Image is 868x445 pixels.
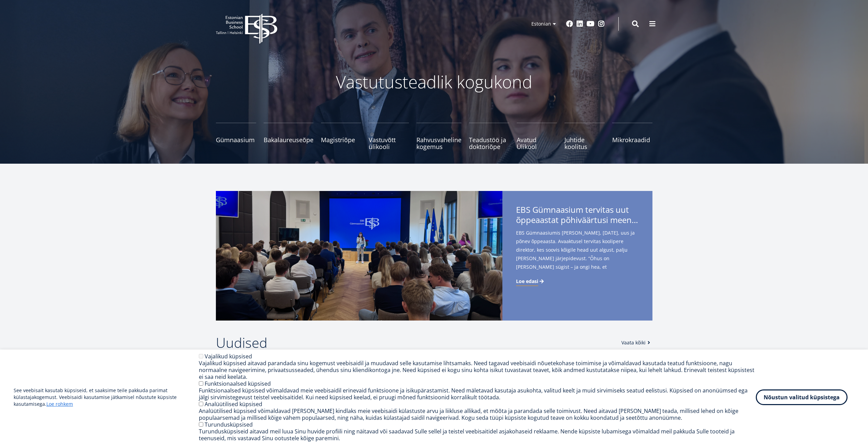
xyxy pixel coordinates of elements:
span: Avatud Ülikool [517,136,557,150]
button: Nõustun valitud küpsistega [756,389,848,405]
a: Avatud Ülikool [517,123,557,150]
label: Funktsionaalsed küpsised [205,380,271,387]
a: Loe edasi [516,278,545,285]
a: Juhtide koolitus [564,123,605,150]
a: Vastuvõtt ülikooli [369,123,409,150]
div: Vajalikud küpsised aitavad parandada sinu kogemust veebisaidil ja muudavad selle kasutamise lihts... [199,360,756,380]
div: Analüütilised küpsised võimaldavad [PERSON_NAME] kindlaks meie veebisaidi külastuste arvu ja liik... [199,407,756,421]
a: Magistriõpe [321,123,361,150]
span: Gümnaasium [216,136,256,143]
span: Mikrokraadid [612,136,652,143]
span: Loe edasi [516,278,538,285]
a: Loe rohkem [46,401,73,407]
p: Vastutusteadlik kogukond [253,72,615,92]
a: Instagram [598,20,605,27]
label: Turundusküpsised [205,421,253,428]
label: Vajalikud küpsised [205,353,252,360]
span: õppeaastat põhiväärtusi meenutades [516,215,639,225]
span: EBS Gümnaasiumis [PERSON_NAME], [DATE], uus ja põnev õppeaasta. Avaaktusel tervitas koolipere dir... [516,228,639,282]
span: Teadustöö ja doktoriõpe [469,136,509,150]
span: Vastuvõtt ülikooli [369,136,409,150]
p: See veebisait kasutab küpsiseid, et saaksime teile pakkuda parimat külastajakogemust. Veebisaidi ... [14,387,199,407]
span: Bakalaureuseõpe [264,136,313,143]
h2: Uudised [216,334,615,351]
a: Youtube [587,20,594,27]
label: Analüütilised küpsised [205,400,262,408]
span: EBS Gümnaasium tervitas uut [516,205,639,227]
a: Teadustöö ja doktoriõpe [469,123,509,150]
span: Juhtide koolitus [564,136,605,150]
span: Rahvusvaheline kogemus [416,136,461,150]
a: Linkedin [576,20,583,27]
a: Bakalaureuseõpe [264,123,313,150]
img: a [216,191,502,321]
a: Rahvusvaheline kogemus [416,123,461,150]
div: Funktsionaalsed küpsised võimaldavad meie veebisaidil erinevaid funktsioone ja isikupärastamist. ... [199,387,756,401]
span: Magistriõpe [321,136,361,143]
div: Turundusküpsiseid aitavad meil luua Sinu huvide profiili ning näitavad või saadavad Sulle sellel ... [199,428,756,442]
a: Vaata kõiki [621,339,652,346]
a: Gümnaasium [216,123,256,150]
a: Mikrokraadid [612,123,652,150]
a: Facebook [566,20,573,27]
